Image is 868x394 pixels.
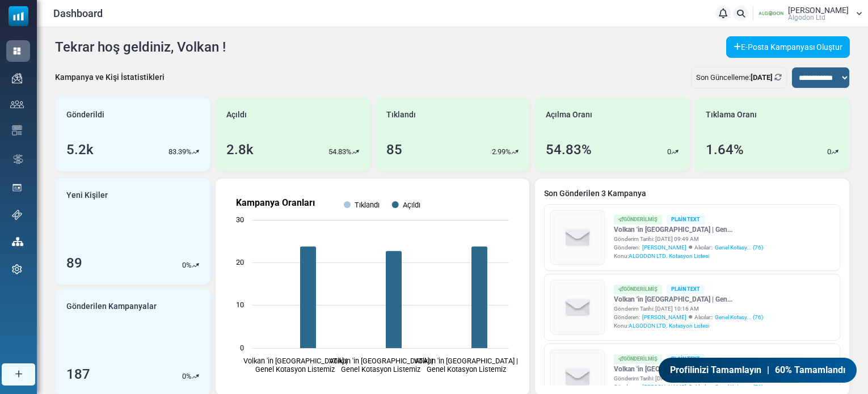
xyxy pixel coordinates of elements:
span: Açıldı [226,109,247,121]
p: 54.83% [328,146,352,158]
div: Gönderen: Alıcılar:: [614,243,763,252]
p: 83.39% [168,146,192,158]
a: Volkan 'in [GEOGRAPHIC_DATA] | Gen... [614,364,763,374]
span: [PERSON_NAME] [642,313,686,321]
span: ALGODON LTD. Kotasyon Listesi [629,253,709,259]
text: 0 [240,344,244,352]
p: 0 [667,146,671,158]
div: 85 [386,139,402,160]
img: support-icon.svg [12,210,22,220]
div: 54.83% [546,139,592,160]
img: mailsoftly_icon_blue_white.svg [9,6,28,26]
p: 0 [182,260,186,271]
div: Konu: [614,321,763,330]
img: email-templates-icon.svg [12,125,22,135]
span: Gönderilen Kampanyalar [66,300,157,312]
a: Profilinizi Tamamlayın | 60% Tamamlandı [659,358,857,383]
text: 10 [236,300,244,309]
div: Gönderen: Alıcılar:: [614,313,763,321]
div: Gönderim Tarihi: [DATE] 10:30 AM [614,374,763,383]
div: Plain Text [667,285,705,294]
a: Genel Kotasy... (76) [715,383,763,391]
img: campaigns-icon.png [12,73,22,83]
text: 20 [236,258,244,266]
span: Açılma Oranı [546,109,592,121]
a: Volkan 'in [GEOGRAPHIC_DATA] | Gen... [614,294,763,304]
span: 60% Tamamlandı [775,363,845,377]
img: contacts-icon.svg [10,100,24,108]
div: 5.2k [66,139,94,160]
div: Konu: [614,252,763,260]
a: Son Gönderilen 3 Kampanya [544,188,840,200]
span: [PERSON_NAME] [642,243,686,252]
span: Tıklandı [386,109,416,121]
div: Gönderilmiş [614,285,662,294]
div: 2.8k [226,139,254,160]
img: dashboard-icon-active.svg [12,46,22,56]
text: Volkan 'in [GEOGRAPHIC_DATA] | Genel Kotasyon Listemiz [243,357,347,374]
div: Gönderim Tarihi: [DATE] 09:49 AM [614,235,763,243]
div: 1.64% [706,139,744,160]
a: Yeni Kişiler 89 0% [55,178,210,285]
text: Tıklandı [355,201,380,209]
b: [DATE] [751,73,773,82]
div: Kampanya ve Kişi İstatistikleri [55,71,165,83]
text: Volkan 'in [GEOGRAPHIC_DATA] | Genel Kotasyon Listemiz [414,357,518,374]
div: Gönderilmiş [614,354,662,364]
div: Gönderilmiş [614,215,662,224]
div: Gönderen: Alıcılar:: [614,383,763,391]
text: Volkan 'in [GEOGRAPHIC_DATA] | Genel Kotasyon Listemiz [328,357,432,374]
svg: Kampanya Oranları [225,188,520,386]
span: Tıklama Oranı [706,109,757,121]
img: workflow.svg [12,152,24,166]
text: Kampanya Oranları [236,197,315,208]
div: Plain Text [667,354,705,364]
a: User Logo [PERSON_NAME] Algodon Ltd [757,5,862,22]
img: User Logo [757,5,785,22]
span: Profilinizi Tamamlayın [670,363,761,377]
div: Plain Text [667,215,705,224]
span: [PERSON_NAME] [788,6,849,14]
text: 30 [236,215,244,224]
span: Algodon Ltd [788,14,825,21]
div: Gönderim Tarihi: [DATE] 10:16 AM [614,304,763,313]
span: [PERSON_NAME] [642,383,686,391]
a: Genel Kotasy... (76) [715,313,763,321]
img: settings-icon.svg [12,264,22,274]
img: empty-draft-icon2.svg [551,281,604,334]
span: Dashboard [53,6,103,21]
a: Volkan 'in [GEOGRAPHIC_DATA] | Gen... [614,224,763,235]
text: Açıldı [402,201,420,209]
span: ALGODON LTD. Kotasyon Listesi [629,323,709,329]
span: Gönderildi [66,109,104,121]
img: landing_pages.svg [12,183,22,193]
p: 0 [182,371,186,382]
p: 2.99% [492,146,511,158]
div: 89 [66,253,82,273]
div: 187 [66,364,90,384]
span: | [767,363,769,377]
div: Son Güncelleme: [691,67,787,88]
span: Yeni Kişiler [66,189,108,201]
a: Genel Kotasy... (76) [715,243,763,252]
a: E-Posta Kampanyası Oluştur [726,36,850,58]
img: empty-draft-icon2.svg [551,211,604,264]
a: Refresh Stats [774,73,782,82]
div: % [182,371,199,382]
p: 0 [827,146,831,158]
h4: Tekrar hoş geldiniz, Volkan ! [55,39,226,56]
div: % [182,260,199,271]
